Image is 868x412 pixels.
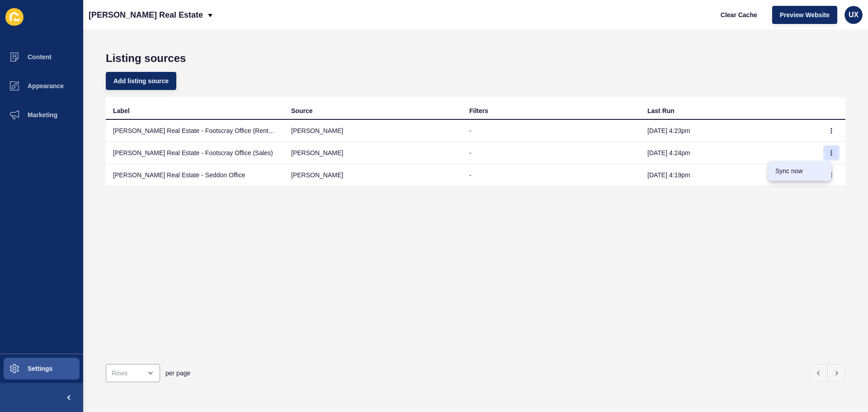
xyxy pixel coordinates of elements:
[284,164,462,186] td: [PERSON_NAME]
[640,164,818,186] td: [DATE] 4:19pm
[165,369,190,378] span: per page
[462,142,640,164] td: -
[89,4,203,26] p: [PERSON_NAME] Real Estate
[469,106,488,115] div: Filters
[106,364,160,382] div: open menu
[291,106,312,115] div: Source
[713,6,765,24] button: Clear Cache
[106,164,284,186] td: [PERSON_NAME] Real Estate - Seddon Office
[113,106,130,115] div: Label
[462,120,640,142] td: -
[640,142,818,164] td: [DATE] 4:24pm
[106,52,845,65] h1: Listing sources
[721,10,757,19] span: Clear Cache
[780,10,830,19] span: Preview Website
[284,142,462,164] td: [PERSON_NAME]
[113,76,169,85] span: Add listing source
[462,164,640,186] td: -
[106,142,284,164] td: [PERSON_NAME] Real Estate - Footscray Office (Sales)
[772,6,837,24] button: Preview Website
[106,120,284,142] td: [PERSON_NAME] Real Estate - Footscray Office (Rentals)
[640,120,818,142] td: [DATE] 4:23pm
[768,161,831,181] a: Sync now
[106,72,176,90] button: Add listing source
[284,120,462,142] td: [PERSON_NAME]
[849,10,859,19] span: UX
[647,106,675,115] div: Last Run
